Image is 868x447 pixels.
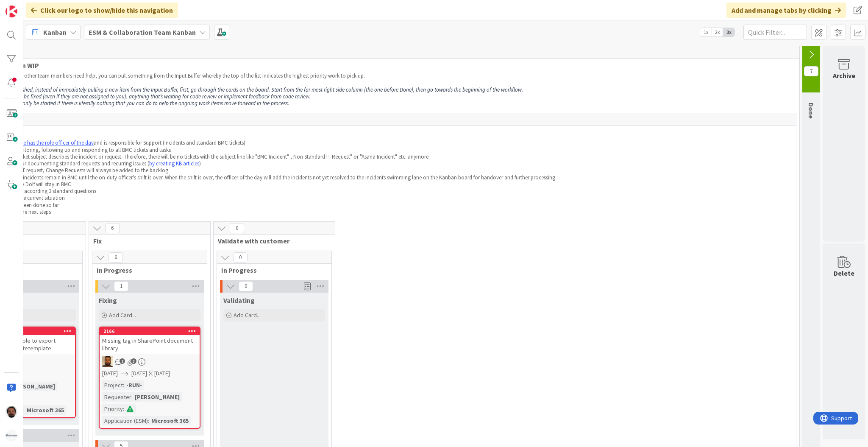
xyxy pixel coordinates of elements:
[131,358,136,364] span: 3
[149,160,199,167] a: by creating KB articles
[97,266,196,274] span: In Progress
[6,6,17,17] img: Visit kanbanzone.com
[131,392,133,402] span: :
[114,281,128,291] span: 1
[25,405,66,415] div: Microsoft 365
[99,296,117,305] span: Fixing
[100,327,200,335] div: 2166
[218,237,324,245] span: Validate with customer
[102,404,123,413] div: Priority
[6,430,17,441] img: avatar
[100,356,200,367] div: DM
[102,356,113,367] img: DM
[108,252,123,263] span: 6
[726,3,846,18] div: Add and manage tabs by clicking
[123,380,124,390] span: :
[89,28,196,36] b: ESM & Collaboration Team Kanban
[8,382,57,391] div: [PERSON_NAME]
[833,70,855,81] div: Archive
[120,358,125,364] span: 2
[43,27,67,37] span: Kanban
[26,3,178,18] div: Click our logo to show/hide this navigation
[239,281,253,291] span: 0
[223,296,255,305] span: Validating
[834,268,854,278] div: Delete
[102,380,123,390] div: Project
[102,392,131,402] div: Requester
[102,369,118,378] span: [DATE]
[133,392,182,402] div: [PERSON_NAME]
[154,369,170,378] div: [DATE]
[23,405,25,415] span: :
[712,28,723,36] span: 2x
[807,103,815,119] span: Done
[105,223,120,233] span: 6
[230,223,244,233] span: 0
[234,311,261,319] span: Add Card...
[131,369,147,378] span: [DATE]
[109,311,136,319] span: Add Card...
[6,406,17,418] img: AC
[103,328,200,334] div: 2166
[100,335,200,354] div: Missing tag in SharePoint document library
[804,66,818,76] span: 7
[700,28,712,36] span: 1x
[18,1,39,11] span: Support
[148,416,149,425] span: :
[723,28,734,36] span: 3x
[233,252,248,263] span: 0
[149,416,191,425] div: Microsoft 365
[102,416,148,425] div: Application (ESM)
[93,237,200,245] span: Fix
[743,25,807,40] input: Quick Filter...
[123,404,124,413] span: :
[124,380,144,390] div: -RUN-
[100,327,200,354] div: 2166Missing tag in SharePoint document library
[221,266,321,274] span: In Progress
